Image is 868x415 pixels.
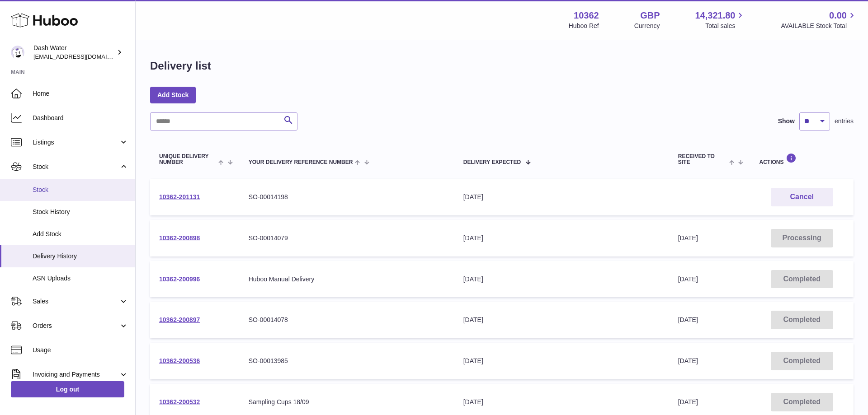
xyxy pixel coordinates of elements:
[678,316,698,323] span: [DATE]
[33,274,128,283] span: ASN Uploads
[705,22,745,30] span: Total sales
[33,346,128,354] span: Usage
[33,163,119,171] span: Stock
[33,322,119,330] span: Orders
[678,357,698,364] span: [DATE]
[574,9,599,22] strong: 10362
[33,252,128,261] span: Delivery History
[835,117,854,126] span: entries
[678,398,698,406] span: [DATE]
[159,357,200,364] a: 10362-200536
[463,234,660,242] div: [DATE]
[33,230,128,238] span: Add Stock
[463,159,521,165] span: Delivery Expected
[678,234,698,242] span: [DATE]
[159,275,200,283] a: 10362-200996
[33,53,133,60] span: [EMAIL_ADDRESS][DOMAIN_NAME]
[781,22,857,30] span: AVAILABLE Stock Total
[11,46,24,59] img: orders@dash-water.com
[640,9,660,22] strong: GBP
[249,234,445,242] div: SO-00014079
[695,9,745,30] a: 14,321.80 Total sales
[759,153,844,165] div: Actions
[463,316,660,324] div: [DATE]
[463,193,660,201] div: [DATE]
[33,138,119,147] span: Listings
[33,297,119,306] span: Sales
[33,44,115,61] div: Dash Water
[695,9,735,22] span: 14,321.80
[249,275,445,284] div: Huboo Manual Delivery
[249,193,445,201] div: SO-00014198
[150,87,196,103] a: Add Stock
[159,234,200,242] a: 10362-200898
[829,9,847,22] span: 0.00
[678,275,698,283] span: [DATE]
[33,89,128,98] span: Home
[33,208,128,216] span: Stock History
[463,275,660,284] div: [DATE]
[33,186,128,194] span: Stock
[463,398,660,406] div: [DATE]
[678,154,727,165] span: Received to Site
[249,316,445,324] div: SO-00014078
[249,357,445,365] div: SO-00013985
[159,316,200,323] a: 10362-200897
[569,22,599,30] div: Huboo Ref
[249,398,445,406] div: Sampling Cups 18/09
[781,9,857,30] a: 0.00 AVAILABLE Stock Total
[249,159,353,165] span: Your Delivery Reference Number
[150,59,211,73] h1: Delivery list
[159,154,216,165] span: Unique Delivery Number
[33,370,119,379] span: Invoicing and Payments
[159,398,200,406] a: 10362-200532
[463,357,660,365] div: [DATE]
[159,193,200,201] a: 10362-201131
[778,117,795,126] label: Show
[11,381,124,397] a: Log out
[33,114,128,122] span: Dashboard
[634,22,660,30] div: Currency
[771,188,833,206] button: Cancel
